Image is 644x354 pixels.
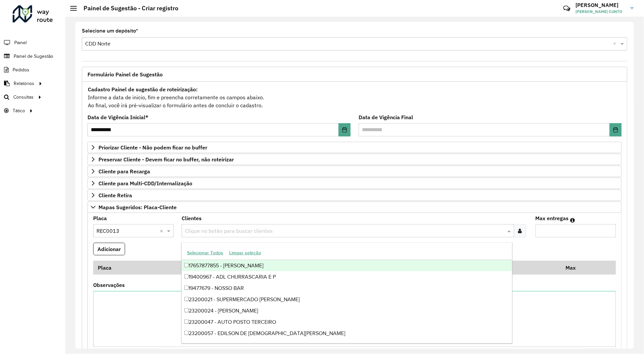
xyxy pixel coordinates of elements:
span: Preservar Cliente - Devem ficar no buffer, não roteirizar [98,157,234,162]
div: Informe a data de inicio, fim e preencha corretamente os campos abaixo. Ao final, você irá pré-vi... [87,85,622,110]
a: Priorizar Cliente - Não podem ficar no buffer [87,142,622,153]
div: 23200021 - SUPERMERCADO [PERSON_NAME] [182,294,512,305]
button: Choose Date [610,123,622,136]
span: Mapas Sugeridos: Placa-Cliente [98,205,177,210]
em: Máximo de clientes que serão colocados na mesma rota com os clientes informados [570,218,575,223]
h3: [PERSON_NAME] [576,2,626,8]
span: Consultas [13,94,34,101]
button: Limpar seleção [226,248,264,258]
label: Observações [93,281,125,289]
th: Placa [93,261,184,275]
span: Relatórios [14,80,34,87]
label: Placa [93,214,107,222]
label: Max entregas [536,214,569,222]
a: Cliente Retira [87,190,622,201]
a: Cliente para Multi-CDD/Internalização [87,178,622,189]
div: 23200047 - AUTO POSTO TERCEIRO [182,316,512,328]
span: Formulário Painel de Sugestão [87,72,163,77]
label: Data de Vigência Final [359,113,413,121]
ng-dropdown-panel: Options list [181,242,513,344]
a: Mapas Sugeridos: Placa-Cliente [87,202,622,213]
span: Cliente Retira [98,193,132,198]
span: Painel de Sugestão [14,53,53,60]
label: Data de Vigência Inicial [87,113,148,121]
div: 23200057 - EDILSON DE [DEMOGRAPHIC_DATA][PERSON_NAME] [182,328,512,339]
a: Cliente para Recarga [87,166,622,177]
span: Priorizar Cliente - Não podem ficar no buffer [98,145,207,150]
span: Tático [13,107,25,114]
div: 23200024 - [PERSON_NAME] [182,305,512,316]
div: 19477679 - NOSSO BAR [182,283,512,294]
a: Preservar Cliente - Devem ficar no buffer, não roteirizar [87,154,622,165]
span: [PERSON_NAME] CUNTO [576,9,626,15]
span: Clear all [160,227,165,235]
span: Clear all [613,40,619,48]
div: 23200061 - KAFASA RESTAURANTE E [182,339,512,350]
label: Clientes [182,214,202,222]
span: Painel [14,39,27,46]
button: Choose Date [339,123,351,136]
button: Selecionar Todos [184,248,226,258]
span: Cliente para Multi-CDD/Internalização [98,181,192,186]
span: Cliente para Recarga [98,169,150,174]
div: 19400967 - ADL CHURRASCARIA E P [182,271,512,283]
div: 17657877855 - [PERSON_NAME] [182,260,512,271]
th: Max [561,261,588,275]
h2: Painel de Sugestão - Criar registro [77,5,178,12]
button: Adicionar [93,243,125,255]
a: Contato Rápido [560,1,574,16]
strong: Cadastro Painel de sugestão de roteirização: [88,86,198,93]
span: Pedidos [13,66,29,73]
label: Selecione um depósito [82,27,138,35]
